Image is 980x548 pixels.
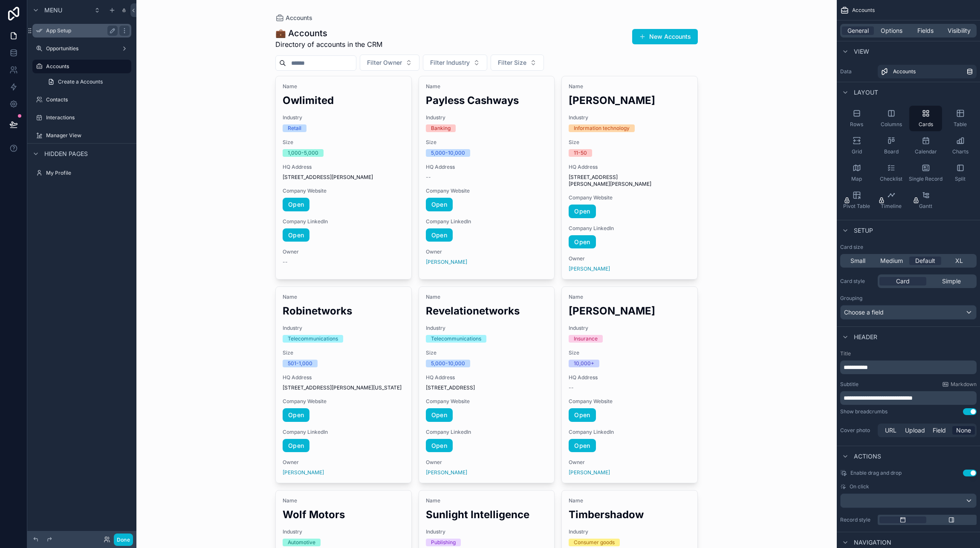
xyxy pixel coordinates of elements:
[46,63,126,70] label: Accounts
[881,203,902,210] span: Timeline
[942,381,977,388] a: Markdown
[915,257,935,265] span: Default
[952,148,968,155] span: Charts
[46,132,130,139] label: Manager View
[840,427,874,434] label: Cover photo
[843,203,870,210] span: Pivot Table
[32,24,131,37] a: App Setup
[909,187,942,213] button: Gantt
[840,106,873,131] button: Rows
[840,278,874,285] label: Card style
[893,68,916,75] span: Accounts
[909,133,942,159] button: Calendar
[840,408,887,415] div: Show breadcrumbs
[933,426,946,435] span: Field
[955,257,963,265] span: XL
[43,75,131,89] a: Create a Accounts
[840,295,862,302] label: Grouping
[840,516,874,523] label: Record style
[840,391,977,405] div: scrollable content
[46,170,130,176] label: My Profile
[32,129,131,142] a: Manager View
[944,160,977,186] button: Split
[942,277,961,286] span: Simple
[44,150,88,158] span: Hidden pages
[919,203,932,210] span: Gantt
[875,106,908,131] button: Columns
[32,111,131,124] a: Interactions
[944,106,977,131] button: Table
[854,333,877,341] span: Header
[840,68,874,75] label: Data
[840,381,859,388] label: Subtitle
[844,309,884,316] span: Choose a field
[854,47,869,56] span: View
[847,26,869,35] span: General
[840,160,873,186] button: Map
[852,148,862,155] span: Grid
[880,176,902,182] span: Checklist
[905,426,925,435] span: Upload
[32,42,131,55] a: Opportunities
[840,133,873,159] button: Grid
[944,133,977,159] button: Charts
[850,470,902,476] span: Enable drag and drop
[954,121,967,128] span: Table
[850,121,863,128] span: Rows
[840,244,863,251] label: Card size
[881,26,902,35] span: Options
[58,78,103,85] span: Create a Accounts
[854,88,878,97] span: Layout
[114,534,133,546] button: Done
[909,176,942,182] span: Single Record
[32,60,131,73] a: Accounts
[851,176,862,182] span: Map
[46,96,130,103] label: Contacts
[956,426,971,435] span: None
[875,133,908,159] button: Board
[46,45,118,52] label: Opportunities
[854,452,881,461] span: Actions
[875,160,908,186] button: Checklist
[948,26,971,35] span: Visibility
[884,148,899,155] span: Board
[880,257,903,265] span: Medium
[881,121,902,128] span: Columns
[854,226,873,235] span: Setup
[44,6,62,14] span: Menu
[875,187,908,213] button: Timeline
[917,26,934,35] span: Fields
[896,277,910,286] span: Card
[955,176,966,182] span: Split
[840,187,873,213] button: Pivot Table
[32,166,131,180] a: My Profile
[46,114,130,121] label: Interactions
[915,148,937,155] span: Calendar
[840,350,977,357] label: Title
[885,426,896,435] span: URL
[909,106,942,131] button: Cards
[840,305,977,320] button: Choose a field
[951,381,977,388] span: Markdown
[840,361,977,374] div: scrollable content
[32,93,131,107] a: Contacts
[850,483,869,490] span: On click
[852,7,875,14] span: Accounts
[919,121,933,128] span: Cards
[46,27,114,34] label: App Setup
[850,257,865,265] span: Small
[909,160,942,186] button: Single Record
[878,65,977,78] a: Accounts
